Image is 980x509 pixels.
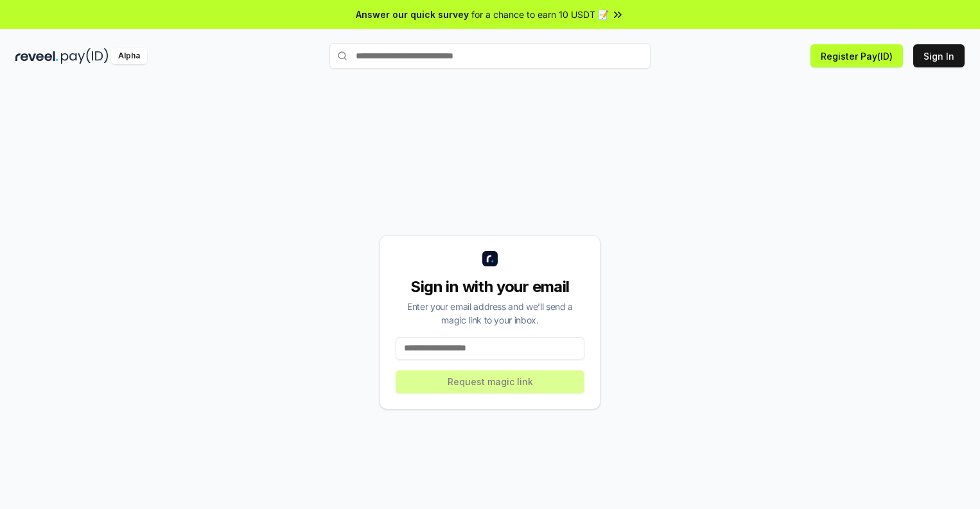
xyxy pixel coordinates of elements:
img: logo_small [482,251,498,266]
span: Answer our quick survey [356,8,469,21]
img: pay_id [61,48,109,64]
button: Sign In [913,44,965,67]
div: Enter your email address and we’ll send a magic link to your inbox. [396,300,584,327]
div: Alpha [111,48,147,64]
img: reveel_dark [15,48,58,64]
button: Register Pay(ID) [810,44,903,67]
span: for a chance to earn 10 USDT 📝 [471,8,609,21]
div: Sign in with your email [396,277,584,297]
